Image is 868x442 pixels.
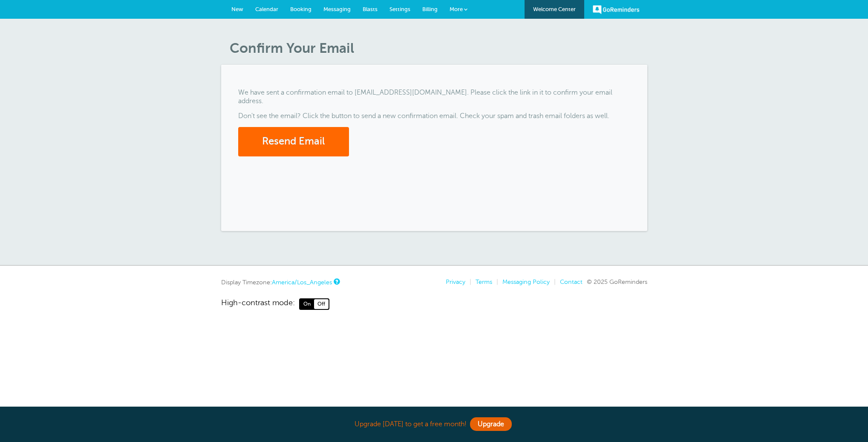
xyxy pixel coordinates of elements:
button: Resend Email [238,127,349,156]
li: | [465,278,471,286]
a: Privacy [446,278,465,285]
span: Messaging [323,6,351,12]
div: Upgrade [DATE] to get a free month! [221,415,647,433]
div: Display Timezone: [221,278,339,286]
span: On [300,299,314,309]
li: | [492,278,498,286]
span: © 2025 GoReminders [587,278,647,285]
span: Billing [422,6,438,12]
span: Blasts [363,6,378,12]
span: More [450,6,463,12]
span: New [231,6,243,12]
span: Off [314,299,329,309]
li: | [550,278,556,286]
p: We have sent a confirmation email to [EMAIL_ADDRESS][DOMAIN_NAME]. Please click the link in it to... [238,89,630,105]
a: This is the timezone being used to display dates and times to you on this device. Click the timez... [334,279,339,284]
span: Settings [389,6,410,12]
a: Upgrade [470,417,512,431]
a: America/Los_Angeles [272,279,332,286]
span: Booking [290,6,311,12]
p: Don't see the email? Click the button to send a new confirmation email. Check your spam and trash... [238,112,630,120]
span: High-contrast mode: [221,298,295,309]
h1: Confirm Your Email [230,40,647,56]
a: Messaging Policy [502,278,550,285]
a: Contact [560,278,583,285]
a: High-contrast mode: On Off [221,298,647,309]
span: Calendar [255,6,278,12]
a: Terms [476,278,492,285]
